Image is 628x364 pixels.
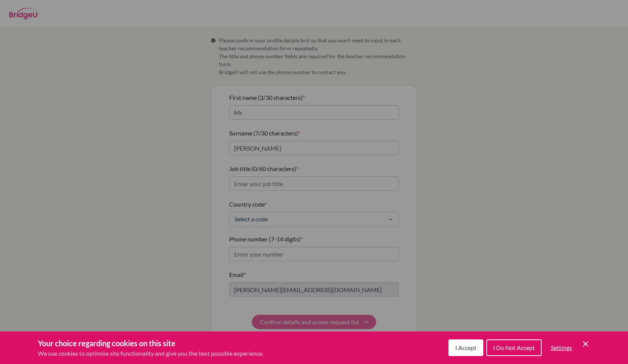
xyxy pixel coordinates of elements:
[551,344,572,351] span: Settings
[38,349,263,358] p: We use cookies to optimise site functionality and give you the best possible experience.
[493,344,535,351] span: I Do Not Accept
[545,340,578,355] button: Settings
[581,339,590,348] button: Save and close
[455,344,476,351] span: I Accept
[486,339,542,356] button: I Do Not Accept
[38,338,263,349] h3: Your choice regarding cookies on this site
[448,339,483,356] button: I Accept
